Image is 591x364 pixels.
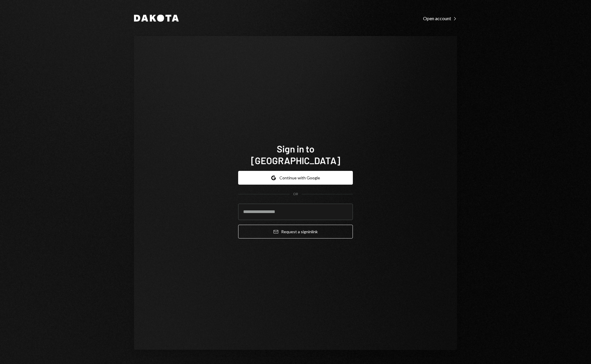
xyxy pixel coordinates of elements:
[238,171,353,185] button: Continue with Google
[293,192,298,197] div: OR
[238,143,353,166] h1: Sign in to [GEOGRAPHIC_DATA]
[238,225,353,238] button: Request a signinlink
[423,16,457,21] div: Open account
[423,15,457,21] a: Open account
